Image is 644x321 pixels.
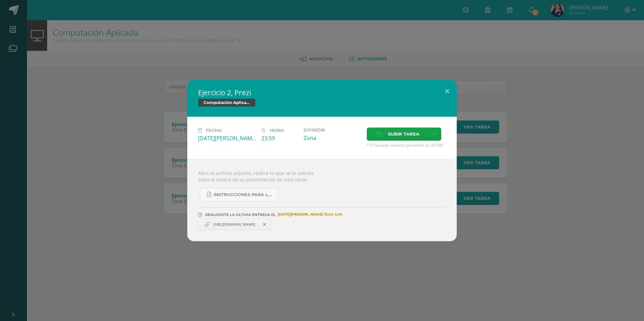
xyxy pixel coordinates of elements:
[210,222,259,227] span: [URL][DOMAIN_NAME]
[187,159,457,241] div: Abra el archivo adjunto, realice lo que se le solicita. Suba el enlace de su presentación en esta...
[198,135,256,142] div: [DATE][PERSON_NAME]
[388,128,419,140] span: Subir tarea
[303,134,361,142] div: Zona
[276,214,343,215] span: [DATE][PERSON_NAME] 11:44 A.M.
[303,128,361,133] label: División:
[206,128,222,133] span: Fecha:
[198,99,255,107] span: Computación Aplicada
[270,128,284,133] span: Hora:
[198,88,446,97] h2: Ejercicio 2, Prezi
[214,192,274,198] span: Instrucciones para la investigación sobre términos informáticos.pdf
[438,80,457,103] button: Close (Esc)
[261,135,298,142] div: 23:59
[367,142,446,148] span: * El tamaño máximo permitido es 50 MB
[205,212,276,217] span: REALIZASTE LA ÚLTIMA ENTREGA EL
[259,221,270,228] span: Remover entrega
[200,188,278,201] a: Instrucciones para la investigación sobre términos informáticos.pdf
[198,219,271,230] a: https://prezi.com/view/PajcGvPlv8ie69EitcV4/?referral_token=s83l4_lnB3FN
